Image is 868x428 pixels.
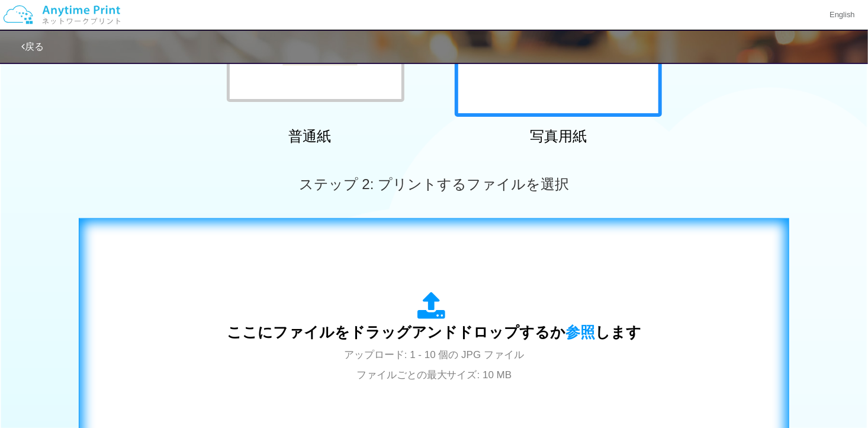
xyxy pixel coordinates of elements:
[206,129,413,144] h2: 普通紙
[344,349,524,381] span: アップロード: 1 - 10 個の JPG ファイル ファイルごとの最大サイズ: 10 MB
[455,129,662,144] h2: 写真用紙
[565,324,595,340] span: 参照
[227,324,641,340] span: ここにファイルをドラッグアンドドロップするか します
[299,176,569,192] span: ステップ 2: プリントするファイルを選択
[21,41,44,52] a: 戻る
